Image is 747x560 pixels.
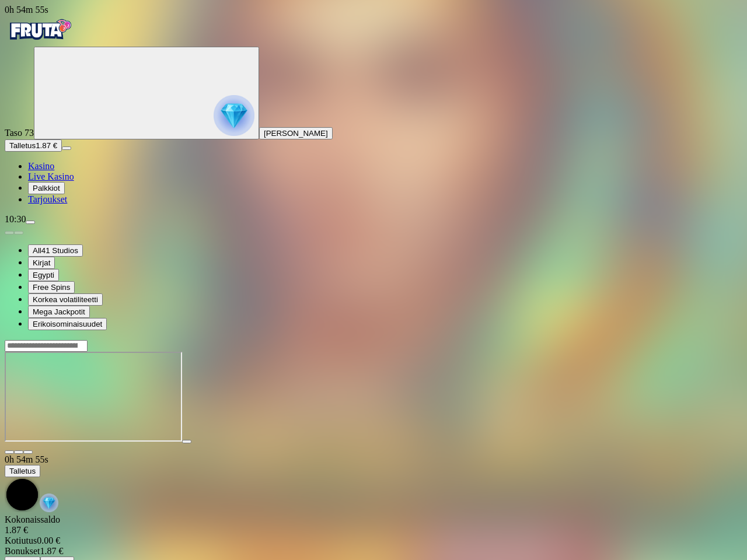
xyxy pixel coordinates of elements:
[259,127,333,139] button: [PERSON_NAME]
[33,320,102,328] span: Erikoisominaisuudet
[5,525,742,535] div: 1.87 €
[33,295,98,304] span: Korkea volatiliteetti
[264,129,328,138] span: [PERSON_NAME]
[14,231,23,235] button: next slide
[5,15,75,44] img: Fruta
[33,246,78,255] span: All41 Studios
[5,546,40,556] span: Bonukset
[28,194,67,204] a: gift-inverted iconTarjoukset
[5,214,26,224] span: 10:30
[5,450,14,454] button: close icon
[34,47,259,139] button: reward progress
[5,465,40,477] button: Talletus
[9,141,36,150] span: Talletus
[28,318,107,330] button: Erikoisominaisuudet
[28,306,90,318] button: Mega Jackpotit
[5,514,742,535] div: Kokonaissaldo
[5,454,742,514] div: Game menu
[9,467,36,475] span: Talletus
[33,271,54,279] span: Egypti
[28,171,74,181] a: poker-chip iconLive Kasino
[182,440,191,443] button: play icon
[28,269,59,281] button: Egypti
[14,450,23,454] button: chevron-down icon
[28,244,83,257] button: All41 Studios
[33,283,70,292] span: Free Spins
[5,352,182,442] iframe: Book of Atem WOWPOT
[23,450,33,454] button: fullscreen icon
[5,5,48,15] span: user session time
[40,494,58,512] img: reward-icon
[5,139,62,152] button: Talletusplus icon1.87 €
[5,535,742,546] div: 0.00 €
[5,231,14,235] button: prev slide
[28,171,74,181] span: Live Kasino
[28,161,54,171] a: diamond iconKasino
[26,220,35,224] button: menu
[5,535,37,545] span: Kotiutus
[214,95,254,136] img: reward progress
[36,141,57,150] span: 1.87 €
[33,184,60,192] span: Palkkiot
[28,257,55,269] button: Kirjat
[28,194,67,204] span: Tarjoukset
[5,546,742,556] div: 1.87 €
[28,293,103,306] button: Korkea volatiliteetti
[33,307,85,316] span: Mega Jackpotit
[5,340,88,352] input: Search
[28,281,75,293] button: Free Spins
[5,454,48,464] span: user session time
[62,146,71,150] button: menu
[28,161,54,171] span: Kasino
[5,36,75,46] a: Fruta
[5,128,34,138] span: Taso 73
[5,15,742,205] nav: Primary
[33,258,50,267] span: Kirjat
[28,182,65,194] button: reward iconPalkkiot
